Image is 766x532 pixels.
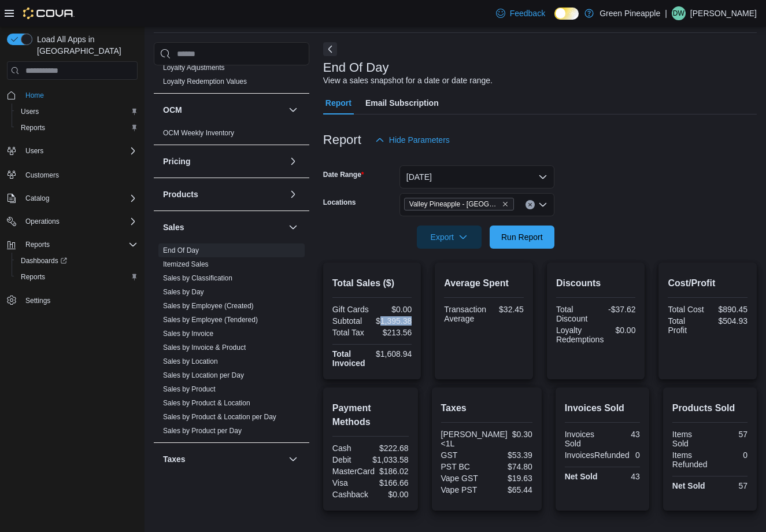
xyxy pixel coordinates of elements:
div: Transaction Average [444,305,486,323]
div: Cashback [332,490,368,499]
span: Users [25,146,43,156]
label: Date Range [323,170,364,179]
p: | [665,6,667,20]
a: Users [16,105,43,119]
span: Sales by Product & Location per Day [163,412,276,422]
button: Hide Parameters [371,128,454,152]
div: $890.45 [710,305,748,314]
div: Sales [154,243,309,442]
span: Operations [21,215,138,228]
button: Remove Valley Pineapple - Fruitvale from selection in this group [502,201,509,208]
div: $65.44 [489,485,532,494]
a: End Of Day [163,246,199,254]
h2: Average Spent [444,276,524,290]
h2: Taxes [441,401,532,415]
div: Loyalty [154,61,309,93]
a: Sales by Employee (Tendered) [163,316,258,324]
span: Reports [16,270,138,284]
h2: Payment Methods [332,401,409,429]
div: $213.56 [375,328,412,337]
div: $166.66 [373,478,409,487]
button: OCM [163,104,284,116]
span: Users [21,107,39,116]
a: OCM Weekly Inventory [163,129,234,137]
h3: OCM [163,104,182,116]
strong: Net Sold [672,481,705,490]
div: Items Sold [672,430,708,448]
span: Operations [25,217,60,226]
span: Home [25,91,44,100]
button: Settings [2,292,142,309]
div: [PERSON_NAME] <1L [441,430,508,448]
div: Invoices Sold [565,430,600,448]
strong: Net Sold [565,472,598,481]
span: Catalog [21,191,138,205]
span: Reports [21,272,45,282]
span: Itemized Sales [163,260,209,269]
span: Load All Apps in [GEOGRAPHIC_DATA] [32,34,138,57]
span: Loyalty Redemption Values [163,77,247,86]
div: -$37.62 [598,305,636,314]
p: [PERSON_NAME] [690,6,757,20]
div: Cash [332,444,368,453]
div: View a sales snapshot for a date or date range. [323,75,493,87]
span: Hide Parameters [389,134,450,146]
button: Operations [2,213,142,230]
button: Sales [163,221,284,233]
a: Sales by Product per Day [163,427,242,435]
span: Valley Pineapple - [GEOGRAPHIC_DATA] [409,198,499,210]
button: Catalog [21,191,54,205]
a: Loyalty Adjustments [163,64,225,72]
button: Home [2,87,142,104]
a: Sales by Product & Location per Day [163,413,276,421]
div: GST [441,450,484,460]
div: 0 [634,450,640,460]
span: Email Subscription [365,91,439,114]
h2: Total Sales ($) [332,276,412,290]
span: Catalog [25,194,49,203]
a: Sales by Classification [163,274,232,282]
span: Sales by Invoice [163,329,213,338]
span: DW [673,6,684,20]
h3: Taxes [163,453,186,465]
a: Sales by Location per Day [163,371,244,379]
span: Sales by Product [163,385,216,394]
span: Valley Pineapple - Fruitvale [404,198,514,210]
a: Dashboards [12,253,142,269]
span: Settings [25,296,50,305]
div: Subtotal [332,316,370,326]
button: Taxes [286,452,300,466]
a: Itemized Sales [163,260,209,268]
div: MasterCard [332,467,375,476]
button: Reports [12,120,142,136]
div: InvoicesRefunded [565,450,630,460]
button: Customers [2,166,142,183]
span: Sales by Day [163,287,204,297]
span: Report [325,91,351,114]
div: OCM [154,126,309,145]
h3: Sales [163,221,184,233]
span: Users [16,105,138,119]
strong: Total Invoiced [332,349,365,368]
span: Reports [16,121,138,135]
span: Settings [21,293,138,308]
div: $0.00 [373,490,408,499]
button: Export [417,226,482,249]
div: Debit [332,455,368,464]
h3: End Of Day [323,61,389,75]
div: $1,395.38 [375,316,412,326]
button: Run Report [490,226,554,249]
a: Customers [21,168,64,182]
span: End Of Day [163,246,199,255]
span: Reports [25,240,50,249]
span: Loyalty Adjustments [163,63,225,72]
button: Pricing [163,156,284,167]
a: Sales by Product [163,385,216,393]
div: $504.93 [710,316,748,326]
div: 57 [712,481,748,490]
div: $0.00 [375,305,412,314]
span: Sales by Classification [163,274,232,283]
button: Reports [2,237,142,253]
label: Locations [323,198,356,207]
div: Visa [332,478,368,487]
